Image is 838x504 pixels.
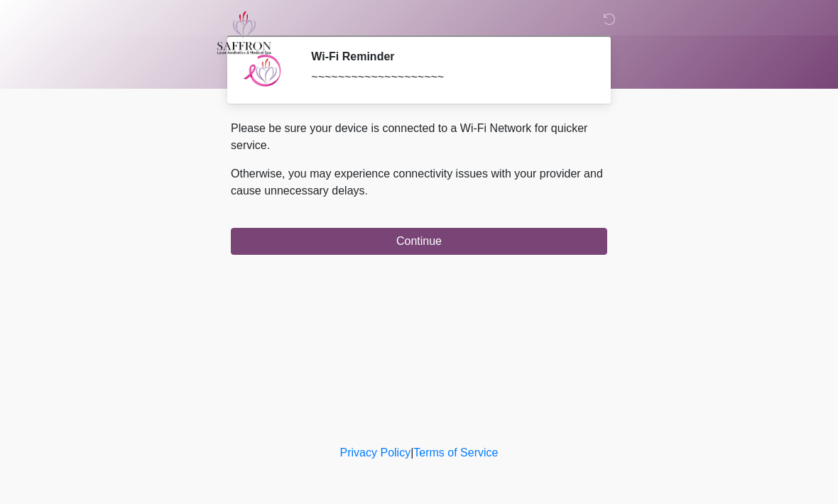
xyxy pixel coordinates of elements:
[241,50,284,92] img: Agent Avatar
[231,120,607,154] p: Please be sure your device is connected to a Wi-Fi Network for quicker service.
[231,165,607,199] p: Otherwise, you may experience connectivity issues with your provider and cause unnecessary delays
[365,185,368,197] span: .
[340,447,411,459] a: Privacy Policy
[410,447,413,459] a: |
[231,228,607,255] button: Continue
[217,11,272,55] img: Saffron Laser Aesthetics and Medical Spa Logo
[311,69,586,86] div: ~~~~~~~~~~~~~~~~~~~~
[413,447,498,459] a: Terms of Service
